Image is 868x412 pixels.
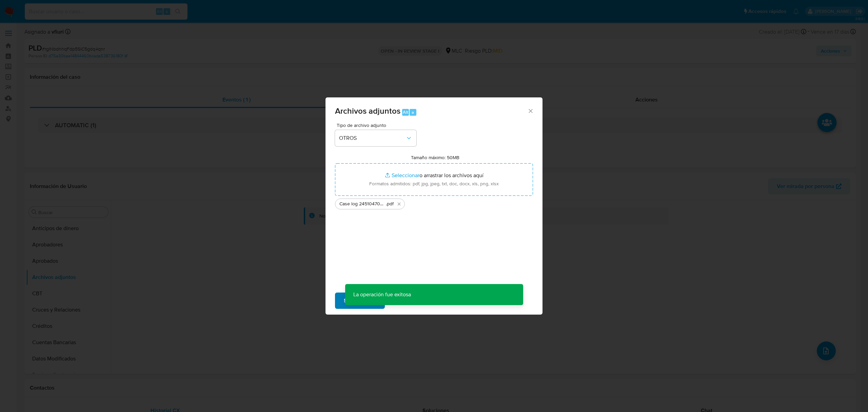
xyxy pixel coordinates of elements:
span: .pdf [386,201,394,207]
ul: Archivos seleccionados [335,196,533,209]
p: La operación fue exitosa [345,284,419,305]
span: a [412,109,414,115]
span: OTROS [339,135,406,142]
span: Alt [403,109,408,115]
span: Case log 2451047090 - 11_09_2025 [339,201,386,207]
span: Tipo de archivo adjunto [337,123,418,128]
span: Archivos adjuntos [335,105,400,117]
label: Tamaño máximo: 50MB [411,154,459,161]
button: Cerrar [527,108,533,114]
button: Eliminar Case log 2451047090 - 11_09_2025.pdf [395,200,403,208]
button: Subir archivo [335,293,385,309]
button: OTROS [335,130,416,146]
span: Subir archivo [344,293,376,308]
span: Cancelar [396,293,418,308]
